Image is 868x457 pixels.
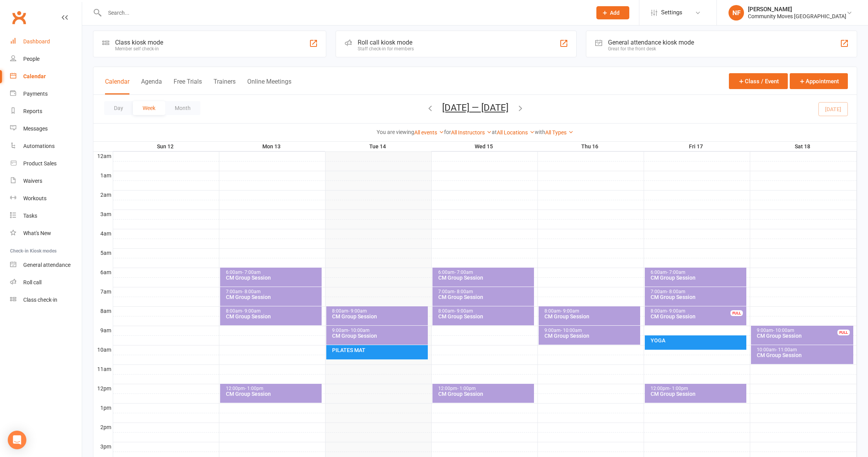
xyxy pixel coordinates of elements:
[729,73,788,89] button: Class / Event
[438,391,532,397] div: CM Group Session
[23,56,40,62] div: People
[438,275,532,280] div: CM Group Session
[93,268,113,277] th: 6am
[104,101,133,115] button: Day
[358,39,414,46] div: Roll call kiosk mode
[133,101,165,115] button: Week
[10,85,82,103] a: Payments
[115,46,163,52] div: Member self check-in
[10,137,82,155] a: Automations
[219,142,325,151] th: Mon 13
[10,256,82,274] a: General attendance kiosk mode
[442,102,508,113] button: [DATE] — [DATE]
[165,101,200,115] button: Month
[93,229,113,239] th: 4am
[544,333,639,338] div: CM Group Session
[23,125,48,132] div: Messages
[332,333,426,338] div: CM Group Session
[93,248,113,258] th: 5am
[247,78,291,94] button: Online Meetings
[756,347,852,352] div: 10:00am
[93,326,113,335] th: 9am
[10,274,82,291] a: Roll call
[23,73,46,79] div: Calendar
[438,314,532,319] div: CM Group Session
[93,306,113,316] th: 8am
[10,291,82,309] a: Class kiosk mode
[23,38,50,45] div: Dashboard
[650,275,745,280] div: CM Group Session
[245,386,263,391] span: - 1:00pm
[23,213,37,219] div: Tasks
[455,289,473,294] span: - 8:00am
[102,7,586,18] input: Search...
[438,309,532,314] div: 8:00am
[226,391,320,397] div: CM Group Session
[650,289,745,294] div: 7:00am
[650,309,745,314] div: 8:00am
[756,352,852,358] div: CM Group Session
[10,225,82,242] a: What's New
[756,333,852,338] div: CM Group Session
[332,309,426,314] div: 8:00am
[23,91,48,97] div: Payments
[438,289,532,294] div: 7:00am
[214,78,236,94] button: Trainers
[667,270,685,275] span: - 7:00am
[455,308,473,314] span: - 9:00am
[332,328,426,333] div: 9:00am
[650,270,745,275] div: 6:00am
[10,68,82,85] a: Calendar
[10,103,82,120] a: Reports
[650,338,745,343] div: YOGA
[650,391,745,397] div: CM Group Session
[10,120,82,137] a: Messages
[537,142,644,151] th: Thu 16
[93,287,113,297] th: 7am
[226,294,320,300] div: CM Group Session
[23,108,42,114] div: Reports
[93,423,113,432] th: 2pm
[226,314,320,319] div: CM Group Session
[608,46,694,52] div: Great for the front desk
[596,6,629,19] button: Add
[348,328,370,333] span: - 10:00am
[93,190,113,200] th: 2am
[141,78,162,94] button: Agenda
[377,129,414,135] strong: You are viewing
[226,386,320,391] div: 12:00pm
[9,8,29,27] a: Clubworx
[561,308,579,314] span: - 9:00am
[790,73,848,89] button: Appointment
[644,142,750,151] th: Fri 17
[492,129,497,135] strong: at
[544,314,639,319] div: CM Group Session
[650,386,745,391] div: 12:00pm
[23,297,57,303] div: Class check-in
[23,279,41,285] div: Roll call
[438,386,532,391] div: 12:00pm
[93,171,113,180] th: 1am
[670,386,688,391] span: - 1:00pm
[544,328,639,333] div: 9:00am
[242,308,261,314] span: - 9:00am
[756,328,852,333] div: 9:00am
[93,403,113,413] th: 1pm
[93,210,113,219] th: 3am
[451,129,492,136] a: All Instructors
[728,5,744,21] div: NF
[10,207,82,225] a: Tasks
[23,143,55,149] div: Automations
[93,364,113,374] th: 11am
[105,78,129,94] button: Calendar
[358,46,414,52] div: Staff check-in for members
[23,195,46,201] div: Workouts
[10,190,82,207] a: Workouts
[535,129,545,135] strong: with
[438,270,532,275] div: 6:00am
[242,289,261,294] span: - 8:00am
[438,294,532,300] div: CM Group Session
[8,431,26,449] div: Open Intercom Messenger
[444,129,451,135] strong: for
[10,172,82,190] a: Waivers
